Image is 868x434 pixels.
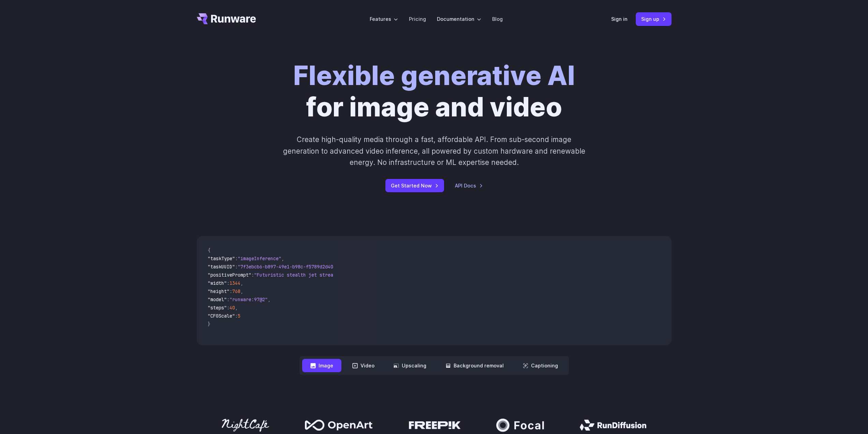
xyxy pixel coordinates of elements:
[208,255,235,262] span: "taskType"
[268,296,270,303] span: ,
[197,13,256,24] a: Go to /
[227,296,230,303] span: :
[240,280,243,286] span: ,
[238,264,341,270] span: "7f3ebcb6-b897-49e1-b98c-f5789d2d40d7"
[235,255,238,262] span: :
[208,296,227,303] span: "model"
[282,134,586,168] p: Create high-quality media through a fast, affordable API. From sub-second image generation to adv...
[370,15,398,23] label: Features
[227,305,230,311] span: :
[251,272,254,278] span: :
[409,15,426,23] a: Pricing
[235,305,238,311] span: ,
[208,305,227,311] span: "steps"
[293,60,575,123] h1: for image and video
[293,60,575,92] strong: Flexible generative AI
[230,296,268,303] span: "runware:97@2"
[437,359,512,372] button: Background removal
[302,359,341,372] button: Image
[208,313,235,319] span: "CFGScale"
[455,182,483,190] a: API Docs
[492,15,503,23] a: Blog
[235,313,238,319] span: :
[208,321,210,327] span: }
[238,313,240,319] span: 5
[254,272,502,278] span: "Futuristic stealth jet streaking through a neon-lit cityscape with glowing purple exhaust"
[281,255,284,262] span: ,
[611,15,628,23] a: Sign in
[208,272,251,278] span: "positivePrompt"
[437,15,481,23] label: Documentation
[230,280,240,286] span: 1344
[385,179,444,192] a: Get Started Now
[208,247,210,253] span: {
[240,288,243,294] span: ,
[208,280,227,286] span: "width"
[230,288,232,294] span: :
[515,359,566,372] button: Captioning
[385,359,435,372] button: Upscaling
[208,288,230,294] span: "height"
[227,280,230,286] span: :
[235,264,238,270] span: :
[230,305,235,311] span: 40
[208,264,235,270] span: "taskUUID"
[232,288,240,294] span: 768
[636,12,672,26] a: Sign up
[238,255,281,262] span: "imageInference"
[344,359,383,372] button: Video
